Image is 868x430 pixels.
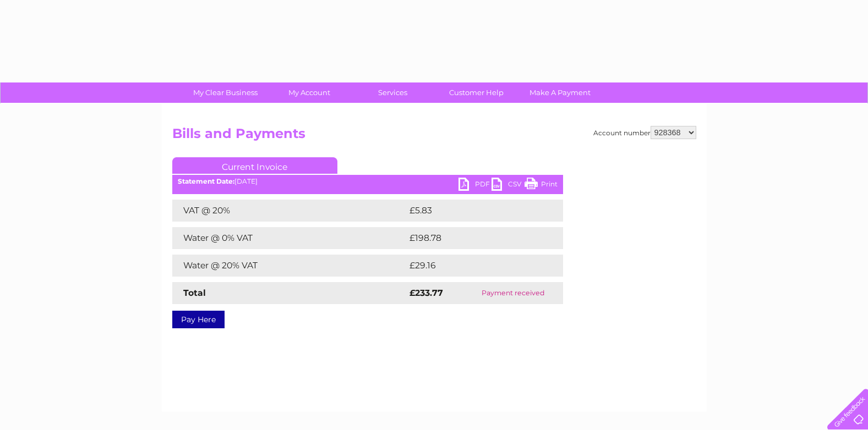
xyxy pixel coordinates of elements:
td: Water @ 0% VAT [172,227,407,249]
h2: Bills and Payments [172,126,696,147]
td: Payment received [463,282,563,304]
td: Water @ 20% VAT [172,255,407,277]
a: Current Invoice [172,157,337,174]
td: £29.16 [407,255,540,277]
a: Make A Payment [515,82,605,103]
td: £5.83 [407,200,537,222]
b: Statement Date: [178,177,234,185]
a: Print [525,178,558,194]
td: VAT @ 20% [172,200,407,222]
a: CSV [492,178,525,194]
strong: £233.77 [410,288,443,298]
a: Pay Here [172,311,225,328]
td: £198.78 [407,227,543,249]
a: PDF [458,178,492,194]
a: My Clear Business [180,82,271,103]
a: Services [347,82,438,103]
a: My Account [264,82,354,103]
div: Account number [593,126,696,139]
div: [DATE] [172,178,563,185]
a: Customer Help [431,82,522,103]
strong: Total [183,288,206,298]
